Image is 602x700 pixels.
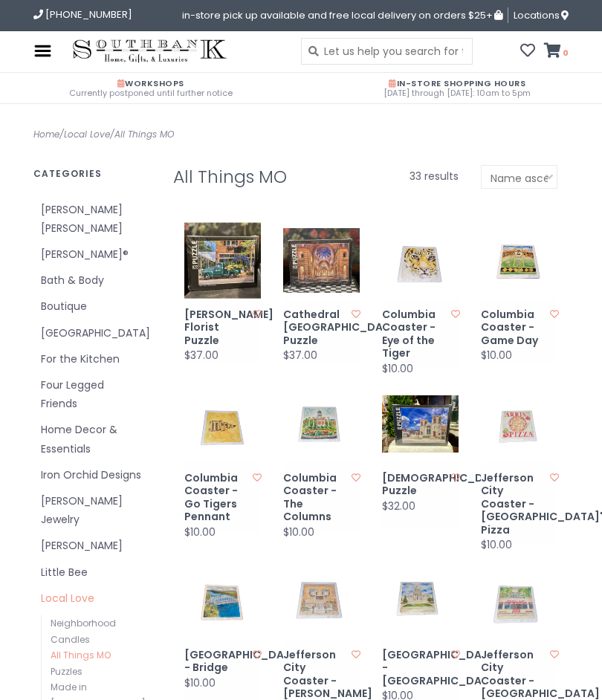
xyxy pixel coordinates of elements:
[114,128,174,140] a: All Things MO
[382,222,459,299] img: Columbia Coaster - Eye of the Tiger
[66,37,233,65] img: Southbank Gift Company -- Home, Gifts, and Luxuries
[382,308,451,360] a: Columbia Coaster - Eye of the Tiger
[312,89,602,97] span: [DATE] through [DATE]: 10am to 5pm
[481,472,550,537] a: Jefferson City Coaster - [GEOGRAPHIC_DATA]' Pizza
[184,350,219,361] div: $37.00
[51,649,111,661] a: All Things MO
[41,350,143,369] a: For the Kitchen
[51,665,82,678] a: Puzzles
[41,297,143,316] a: Boutique
[41,563,143,582] a: Little Bee
[283,308,352,348] a: Cathedral [GEOGRAPHIC_DATA] Puzzle
[184,562,261,638] img: Jefferson City Coaster - Bridge
[352,471,360,484] a: Add to wishlist
[451,308,460,320] a: Add to wishlist
[382,472,451,498] a: [DEMOGRAPHIC_DATA] Puzzle
[283,472,352,524] a: Columbia Coaster - The Columns
[283,350,317,361] div: $37.00
[173,167,360,187] h1: All Things MO
[184,678,216,689] div: $10.00
[11,89,290,97] span: Currently postponed until further notice
[481,562,557,638] img: Jefferson City Coaster - Central Dairy
[41,201,143,238] a: [PERSON_NAME] [PERSON_NAME]
[184,222,261,299] img: Busch's Florist Puzzle
[550,471,559,484] a: Add to wishlist
[41,537,143,555] a: [PERSON_NAME]
[382,386,459,462] img: First Christian Church Puzzle
[41,376,143,413] a: Four Legged Friends
[41,324,143,343] a: [GEOGRAPHIC_DATA]
[481,350,512,361] div: $10.00
[283,386,360,462] img: Columbia Coaster - The Columns
[33,128,59,140] a: Home
[45,7,132,22] span: [PHONE_NUMBER]
[481,539,512,551] div: $10.00
[283,222,360,299] img: Cathedral Basilica of St. Louis Puzzle
[550,308,559,320] a: Add to wishlist
[51,617,116,646] a: Neighborhood Candles
[64,128,110,140] a: Local Love
[451,648,460,661] a: Add to wishlist
[253,471,262,484] a: Add to wishlist
[33,7,132,22] a: [PHONE_NUMBER]
[182,7,502,23] span: in-store pick up available and free local delivery on orders $25+
[41,466,143,485] a: Iron Orchid Designs
[184,527,216,538] div: $10.00
[184,472,253,524] a: Columbia Coaster - Go Tigers Pennant
[33,169,151,178] h3: Categories
[33,42,52,60] img: menu
[508,7,569,23] a: Locations
[22,126,301,143] div: / /
[481,222,557,299] img: Columbia Coaster - Game Day
[382,649,451,688] a: [GEOGRAPHIC_DATA] - [GEOGRAPHIC_DATA]
[301,38,473,65] input: Let us help you search for the right gift!
[561,47,569,59] span: 0
[550,648,559,661] a: Add to wishlist
[382,501,415,512] div: $32.00
[117,77,184,89] span: Workshops
[184,649,253,675] a: [GEOGRAPHIC_DATA] - Bridge
[253,648,262,661] a: Add to wishlist
[283,527,314,538] div: $10.00
[253,308,262,320] a: Add to wishlist
[41,421,143,458] a: Home Decor & Essentials
[352,308,360,320] a: Add to wishlist
[283,562,360,638] img: Jefferson City Coaster - Busch's Florist
[41,589,143,608] a: Local Love
[544,45,569,59] a: 0
[41,271,143,290] a: Bath & Body
[382,562,459,638] img: Jefferson City Coaster - Capitol Building
[514,8,569,22] span: Locations
[41,492,143,529] a: [PERSON_NAME] Jewelry
[481,386,557,462] img: Jefferson City Coaster - Arris' Pizza
[481,308,550,348] a: Columbia Coaster - Game Day
[389,77,525,89] span: In-Store Shopping Hours
[410,169,459,184] span: 33 results
[451,471,460,484] a: Add to wishlist
[184,308,253,348] a: [PERSON_NAME] Florist Puzzle
[184,386,261,462] img: Columbia Coaster - Go Tigers Pennant
[41,245,143,264] a: [PERSON_NAME]®
[382,363,413,375] div: $10.00
[352,648,360,661] a: Add to wishlist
